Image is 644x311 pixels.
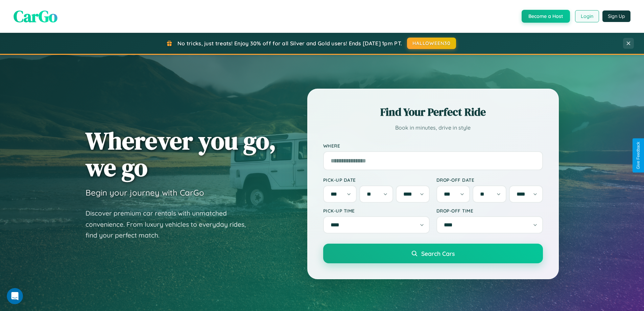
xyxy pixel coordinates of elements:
[323,177,430,183] label: Pick-up Date
[86,187,204,198] h3: Begin your journey with CarGo
[522,10,570,23] button: Become a Host
[177,40,402,47] span: No tricks, just treats! Enjoy 30% off for all Silver and Gold users! Ends [DATE] 1pm PT.
[323,105,543,119] h2: Find Your Perfect Ride
[86,208,255,241] p: Discover premium car rentals with unmatched convenience. From luxury vehicles to everyday rides, ...
[436,177,543,183] label: Drop-off Date
[602,10,630,22] button: Sign Up
[323,143,543,149] label: Where
[636,142,641,169] div: Give Feedback
[7,288,23,304] iframe: Intercom live chat
[323,123,543,133] p: Book in minutes, drive in style
[86,127,276,181] h1: Wherever you go, we go
[575,10,599,22] button: Login
[323,208,430,214] label: Pick-up Time
[14,5,57,27] span: CarGo
[407,38,456,49] button: HALLOWEEN30
[421,250,455,257] span: Search Cars
[323,244,543,263] button: Search Cars
[436,208,543,214] label: Drop-off Time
